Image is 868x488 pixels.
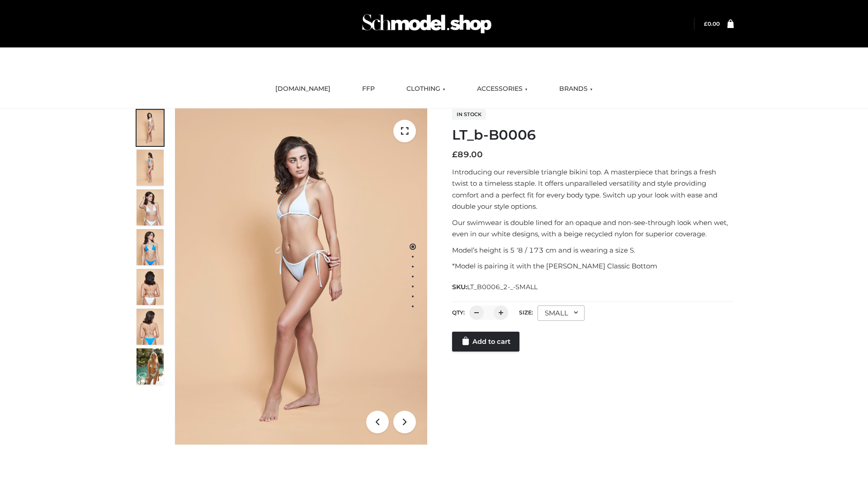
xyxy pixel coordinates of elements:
label: Size: [519,309,533,316]
span: In stock [452,109,486,120]
p: Introducing our reversible triangle bikini top. A masterpiece that brings a fresh twist to a time... [452,166,734,212]
img: ArielClassicBikiniTop_CloudNine_AzureSky_OW114ECO_4-scaled.jpg [137,229,164,265]
img: Schmodel Admin 964 [359,6,495,42]
label: QTY: [452,309,465,316]
bdi: 0.00 [704,20,720,27]
img: ArielClassicBikiniTop_CloudNine_AzureSky_OW114ECO_1-scaled.jpg [137,110,164,146]
img: ArielClassicBikiniTop_CloudNine_AzureSky_OW114ECO_3-scaled.jpg [137,189,164,225]
a: Add to cart [452,332,519,352]
h1: LT_b-B0006 [452,127,734,143]
span: SKU: [452,282,538,292]
img: ArielClassicBikiniTop_CloudNine_AzureSky_OW114ECO_7-scaled.jpg [137,269,164,305]
span: LT_B0006_2-_-SMALL [467,283,538,291]
div: SMALL [538,305,585,321]
a: CLOTHING [400,79,452,99]
a: FFP [355,79,382,99]
bdi: 89.00 [452,150,483,160]
a: ACCESSORIES [470,79,534,99]
span: £ [452,150,458,160]
img: ArielClassicBikiniTop_CloudNine_AzureSky_OW114ECO_8-scaled.jpg [137,309,164,345]
span: £ [704,20,708,27]
p: Our swimwear is double lined for an opaque and non-see-through look when wet, even in our white d... [452,217,734,240]
a: £0.00 [704,20,720,27]
img: Arieltop_CloudNine_AzureSky2.jpg [137,348,164,385]
a: BRANDS [552,79,599,99]
a: [DOMAIN_NAME] [269,79,337,99]
p: Model’s height is 5 ‘8 / 173 cm and is wearing a size S. [452,244,734,256]
p: *Model is pairing it with the [PERSON_NAME] Classic Bottom [452,260,734,272]
img: ArielClassicBikiniTop_CloudNine_AzureSky_OW114ECO_2-scaled.jpg [137,150,164,186]
img: ArielClassicBikiniTop_CloudNine_AzureSky_OW114ECO_1 [175,108,427,445]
